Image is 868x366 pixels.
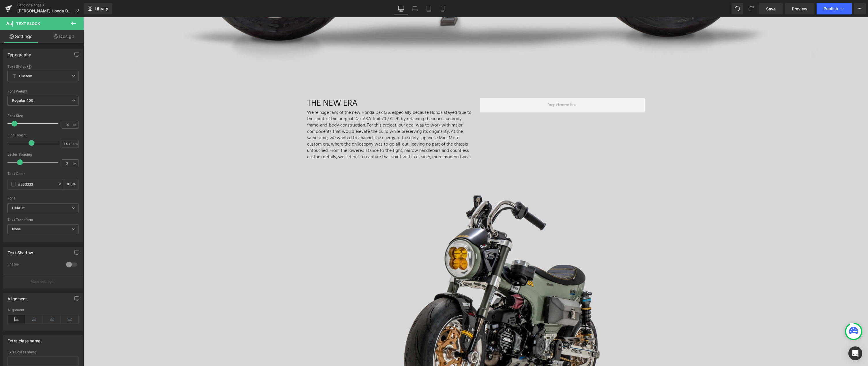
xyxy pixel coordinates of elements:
a: Design [43,30,85,43]
div: Extra class name [8,350,78,354]
p: We’re huge fans of the new Honda Dax 125, especially because Honda stayed true to the spirit of t... [224,92,388,143]
span: [PERSON_NAME] Honda DAX 125 [17,9,73,13]
span: Publish [824,6,838,11]
b: None [12,227,21,231]
div: Text Transform [8,218,78,222]
span: px [73,161,78,165]
span: Preview [792,6,807,12]
a: New Library [84,3,112,14]
div: Alignment [8,308,78,312]
div: Open Intercom Messenger [848,346,862,360]
h3: THE NEW ERA [224,81,388,92]
button: Publish [817,3,852,14]
a: Landing Pages [17,3,84,7]
input: Color [18,181,55,187]
div: Typography [8,49,31,57]
div: Enable [8,262,60,268]
div: Alignment [8,293,27,301]
p: More settings [31,279,54,284]
div: Letter Spacing [8,152,78,156]
button: More [854,3,866,14]
div: Font [8,196,78,200]
a: Desktop [394,3,408,14]
span: Save [766,6,776,12]
span: Text Block [16,21,40,26]
button: Undo [732,3,743,14]
div: Text Color [8,172,78,176]
b: Custom [19,74,32,79]
span: px [73,123,78,127]
div: % [64,179,78,189]
div: Line Height [8,133,78,137]
span: em [73,142,78,146]
a: Preview [785,3,814,14]
a: Tablet [422,3,436,14]
b: Regular 400 [12,98,33,103]
i: Default [12,206,25,211]
div: Text Styles [8,64,78,69]
button: Redo [745,3,757,14]
div: Extra class name [8,335,40,343]
div: Text Shadow [8,247,33,255]
div: Font Weight [8,89,78,93]
span: Library [95,6,108,11]
a: Mobile [436,3,450,14]
button: More settings [3,275,83,288]
div: Font Size [8,114,78,118]
a: Laptop [408,3,422,14]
